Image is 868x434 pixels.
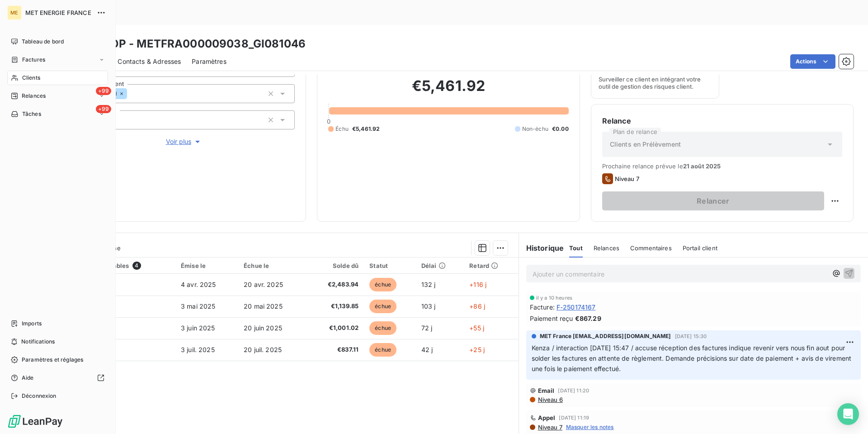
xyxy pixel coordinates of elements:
[530,314,573,323] span: Paiement reçu
[421,324,433,332] span: 72 j
[559,415,589,420] span: [DATE] 11:19
[369,262,410,269] div: Statut
[22,374,34,382] span: Aide
[421,346,433,353] span: 42 j
[96,105,111,113] span: +99
[537,424,562,431] span: Niveau 7
[181,262,233,269] div: Émise le
[532,344,854,372] span: Kenza / interaction [DATE] 15:47 / accuse réception des factures indique revenir vers nous fin ao...
[312,302,359,311] span: €1,139.85
[602,162,842,170] span: Prochaine relance prévue le
[7,34,108,49] a: Tableau de bord
[369,300,396,313] span: échue
[327,118,330,125] span: 0
[21,338,55,346] span: Notifications
[181,281,216,288] span: 4 avr. 2025
[469,281,486,288] span: +116 j
[594,244,619,252] span: Relances
[558,388,589,393] span: [DATE] 11:20
[80,36,306,52] h3: ARTCOP - METFRA000009038_GI081046
[837,403,859,425] div: Open Intercom Messenger
[181,324,215,332] span: 3 juin 2025
[244,281,283,288] span: 20 avr. 2025
[566,423,614,431] span: Masquer les notes
[22,320,42,328] span: Imports
[22,38,64,46] span: Tableau de bord
[7,414,63,429] img: Logo LeanPay
[127,90,134,98] input: Ajouter une valeur
[519,243,564,253] h6: Historique
[530,302,555,312] span: Facture :
[22,392,57,400] span: Déconnexion
[312,262,359,269] div: Solde dû
[537,396,563,403] span: Niveau 6
[7,89,108,103] a: +99Relances
[22,92,46,100] span: Relances
[22,356,83,364] span: Paramètres et réglages
[540,332,671,340] span: MET France [EMAIL_ADDRESS][DOMAIN_NAME]
[602,191,824,210] button: Relancer
[352,125,380,133] span: €5,461.92
[538,414,556,421] span: Appel
[73,137,295,147] button: Voir plus
[181,346,215,353] span: 3 juil. 2025
[630,244,672,252] span: Commentaires
[22,56,45,64] span: Factures
[683,244,717,252] span: Portail client
[522,125,548,133] span: Non-échu
[369,278,396,291] span: échue
[166,137,202,146] span: Voir plus
[469,346,485,353] span: +25 j
[552,125,569,133] span: €0.00
[192,57,226,66] span: Paramètres
[132,262,141,270] span: 4
[181,302,216,310] span: 3 mai 2025
[469,262,513,269] div: Retard
[22,110,41,118] span: Tâches
[369,321,396,335] span: échue
[369,343,396,357] span: échue
[73,262,170,270] div: Pièces comptables
[312,280,359,289] span: €2,483.94
[421,281,436,288] span: 132 j
[599,76,712,90] span: Surveiller ce client en intégrant votre outil de gestion des risques client.
[335,125,349,133] span: Échu
[790,54,835,69] button: Actions
[244,262,302,269] div: Échue le
[328,77,568,104] h2: €5,461.92
[615,175,639,182] span: Niveau 7
[244,324,282,332] span: 20 juin 2025
[469,302,485,310] span: +86 j
[22,74,40,82] span: Clients
[7,52,108,67] a: Factures
[7,371,108,385] a: Aide
[7,107,108,121] a: +99Tâches
[469,324,484,332] span: +55 j
[602,115,842,126] h6: Relance
[421,262,458,269] div: Délai
[536,295,572,300] span: il y a 10 heures
[683,162,721,170] span: 21 août 2025
[7,316,108,331] a: Imports
[569,244,583,252] span: Tout
[610,140,681,149] span: Clients en Prélèvement
[312,324,359,333] span: €1,001.02
[244,302,283,310] span: 20 mai 2025
[538,387,555,394] span: Email
[7,353,108,367] a: Paramètres et réglages
[675,334,707,339] span: [DATE] 15:30
[312,345,359,354] span: €837.11
[421,302,436,310] span: 103 j
[96,87,111,95] span: +99
[118,57,181,66] span: Contacts & Adresses
[557,302,596,312] span: F-250174167
[7,71,108,85] a: Clients
[244,346,282,353] span: 20 juil. 2025
[575,314,601,323] span: €867.29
